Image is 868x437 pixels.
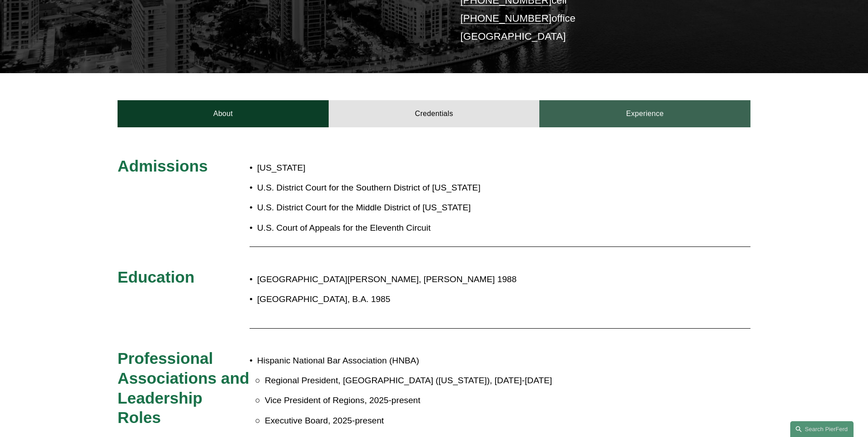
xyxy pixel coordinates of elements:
[329,100,540,127] a: Credentials
[265,373,671,389] p: Regional President, [GEOGRAPHIC_DATA] ([US_STATE]), [DATE]-[DATE]
[257,272,671,288] p: [GEOGRAPHIC_DATA][PERSON_NAME], [PERSON_NAME] 1988
[118,157,208,175] span: Admissions
[539,100,750,127] a: Experience
[460,13,552,24] a: [PHONE_NUMBER]
[257,200,487,216] p: U.S. District Court for the Middle District of [US_STATE]
[790,421,854,437] a: Search this site
[118,268,194,286] span: Education
[257,292,671,307] p: [GEOGRAPHIC_DATA], B.A. 1985
[118,349,254,426] span: Professional Associations and Leadership Roles
[257,353,671,369] p: Hispanic National Bar Association (HNBA)
[118,100,329,127] a: About
[257,220,487,236] p: U.S. Court of Appeals for the Eleventh Circuit
[257,180,487,196] p: U.S. District Court for the Southern District of [US_STATE]
[265,393,671,409] p: Vice President of Regions, 2025-present
[257,160,487,176] p: [US_STATE]
[265,413,671,429] p: Executive Board, 2025-present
